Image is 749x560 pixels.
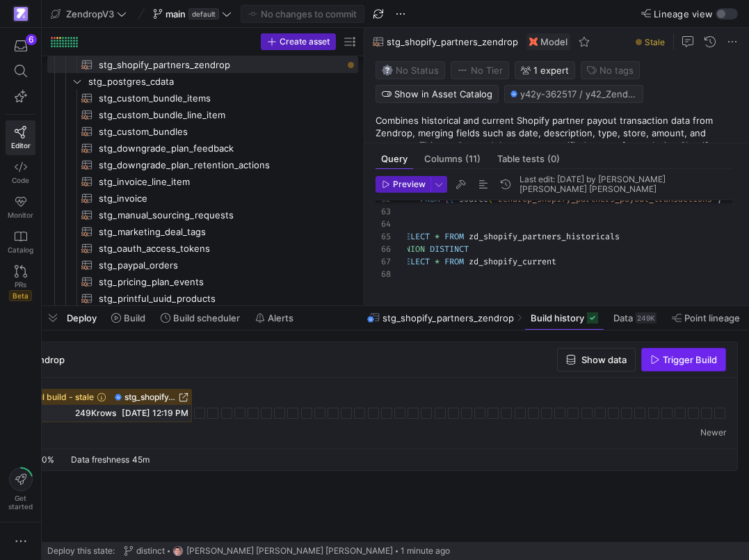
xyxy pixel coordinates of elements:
[47,5,130,23] button: ZendropV3
[47,240,358,257] div: Press SPACE to select this row.
[99,141,342,157] span: stg_downgrade_plan_feedback​​​​​​​​​​
[99,157,342,173] span: stg_downgrade_plan_retention_actions​​​​​​​​​​
[47,173,358,190] a: stg_invoice_line_item​​​​​​​​​​
[424,154,481,163] span: Columns
[12,176,29,184] span: Code
[524,306,604,330] button: Build history
[6,225,35,259] a: Catalog
[268,312,293,323] span: Alerts
[663,354,717,365] span: Trigger Build
[47,157,358,173] a: stg_downgrade_plan_retention_actions​​​​​​​​​​
[47,173,358,190] div: Press SPACE to select this row.
[613,312,633,323] span: Data
[47,273,358,290] div: Press SPACE to select this row.
[520,88,637,99] span: y42y-362517 / y42_ZendropV3_main / stg_shopify_partners_zendrop
[393,179,426,189] span: Preview
[47,157,358,173] div: Press SPACE to select this row.
[376,243,391,255] div: 66
[457,65,468,76] img: No tier
[599,65,634,76] span: No tags
[469,256,556,267] span: zd_shopify_current
[515,61,575,79] button: 1 expert
[75,408,116,418] span: 249K rows
[47,190,358,207] div: Press SPACE to select this row.
[132,454,150,465] span: 45m
[6,259,35,307] a: PRsBeta
[684,312,740,323] span: Point lineage
[47,257,358,273] a: stg_paypal_orders​​​​​​​​​​
[531,312,584,323] span: Build history
[99,191,342,207] span: stg_invoice​​​​​​​​​​
[451,61,509,79] button: No tierNo Tier
[115,392,188,402] a: stg_shopify_partners_zendrop
[99,124,342,140] span: stg_custom_bundles​​​​​​​​​​
[99,90,342,106] span: stg_custom_bundle_items​​​​​​​​​​
[376,255,391,268] div: 67
[607,306,663,330] button: Data249K
[47,90,358,106] a: stg_custom_bundle_items​​​​​​​​​​
[504,85,643,103] button: y42y-362517 / y42_ZendropV3_main / stg_shopify_partners_zendrop
[47,257,358,273] div: Press SPACE to select this row.
[150,5,235,23] button: maindefault
[520,175,724,194] div: Last edit: [DATE] by [PERSON_NAME] [PERSON_NAME] [PERSON_NAME]
[47,56,358,73] a: stg_shopify_partners_zendrop​​​​​​​​​​
[6,190,35,225] a: Monitor
[47,546,115,556] span: Deploy this state:
[381,154,408,163] span: Query
[71,454,129,465] span: Data freshness
[120,542,453,560] button: distincthttps://storage.googleapis.com/y42-prod-data-exchange/images/G2kHvxVlt02YItTmblwfhPy4mK5S...
[280,37,330,47] span: Create asset
[6,2,35,26] a: https://storage.googleapis.com/y42-prod-data-exchange/images/qZXOSqkTtPuVcXVzF40oUlM07HVTwZXfPK0U...
[6,155,35,190] a: Code
[8,494,33,511] span: Get started
[47,223,358,240] a: stg_marketing_deal_tags​​​​​​​​​​
[645,37,665,47] span: Stale
[99,174,342,190] span: stg_invoice_line_item​​​​​​​​​​
[457,65,503,76] span: No Tier
[581,61,640,79] button: No tags
[47,240,358,257] a: stg_oauth_access_tokens​​​​​​​​​​
[376,176,430,193] button: Preview
[401,243,425,255] span: UNION
[47,123,358,140] a: stg_custom_bundles​​​​​​​​​​
[47,56,358,73] div: Press SPACE to select this row.
[14,7,28,21] img: https://storage.googleapis.com/y42-prod-data-exchange/images/qZXOSqkTtPuVcXVzF40oUlM07HVTwZXfPK0U...
[47,207,358,223] div: Press SPACE to select this row.
[540,36,567,47] span: Model
[430,243,469,255] span: DISTINCT
[376,230,391,243] div: 65
[47,290,358,307] div: Press SPACE to select this row.
[42,454,54,465] span: 0%
[66,8,114,19] span: ZendropV3
[547,154,560,163] span: (0)
[6,33,35,58] button: 6
[47,90,358,106] div: Press SPACE to select this row.
[444,231,464,242] span: FROM
[15,280,26,289] span: PRs
[47,73,358,90] div: Press SPACE to select this row.
[47,140,358,157] div: Press SPACE to select this row.
[401,546,450,556] span: 1 minute ago
[99,274,342,290] span: stg_pricing_plan_events​​​​​​​​​​
[26,34,37,45] div: 6
[376,85,499,103] button: Show in Asset Catalog
[6,120,35,155] a: Editor
[47,140,358,157] a: stg_downgrade_plan_feedback​​​​​​​​​​
[700,428,726,438] span: Newer
[261,33,336,50] button: Create asset
[382,312,514,323] span: stg_shopify_partners_zendrop
[166,8,186,19] span: main
[136,546,165,556] span: distinct
[99,257,342,273] span: stg_paypal_orders​​​​​​​​​​
[122,408,188,418] span: [DATE] 12:19 PM
[469,231,620,242] span: zd_shopify_partners_historicals
[394,88,492,99] span: Show in Asset Catalog
[636,312,657,323] div: 249K
[533,65,569,76] span: 1 expert
[444,256,464,267] span: FROM
[666,306,746,330] button: Point lineage
[154,306,246,330] button: Build scheduler
[124,392,176,402] span: stg_shopify_partners_zendrop
[382,65,439,76] span: No Status
[376,218,391,230] div: 64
